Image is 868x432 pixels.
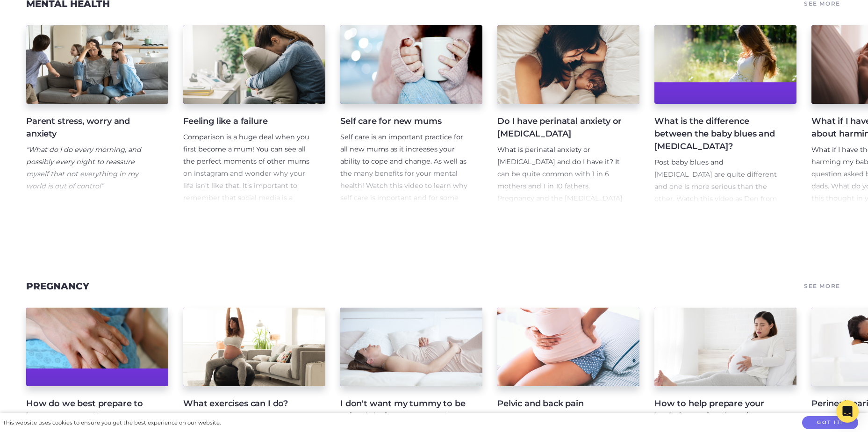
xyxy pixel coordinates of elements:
[183,131,310,277] p: Comparison is a huge deal when you first become a mum! You can see all the perfect moments of oth...
[340,25,482,205] a: Self care for new mums Self care is an important practice for all new mums as it increases your a...
[26,281,89,292] a: Pregnancy
[26,115,153,140] h4: Parent stress, worry and anxiety
[802,416,858,430] button: Got it!
[654,397,782,423] h4: How to help prepare your body for perineal tearing
[654,158,777,215] span: Post baby blues and [MEDICAL_DATA] are quite different and one is more serious than the other. Wa...
[26,145,141,190] em: “What do I do every morning, and possibly every night to reassure myself that not everything in m...
[497,115,624,140] h4: Do I have perinatal anxiety or [MEDICAL_DATA]
[836,400,859,423] div: Open Intercom Messenger
[654,25,796,205] a: What is the difference between the baby blues and [MEDICAL_DATA]? Post baby blues and [MEDICAL_DA...
[26,397,153,423] h4: How do we best prepare to become parents?
[183,25,325,205] a: Feeling like a failure Comparison is a huge deal when you first become a mum! You can see all the...
[340,131,467,216] p: Self care is an important practice for all new mums as it increases your ability to cope and chan...
[183,397,310,410] h4: What exercises can I do?
[340,115,467,128] h4: Self care for new mums
[340,397,467,423] h4: I don't want my tummy to be ruined during pregnancy!
[497,144,624,289] p: What is perinatal anxiety or [MEDICAL_DATA] and do I have it? It can be quite common with 1 in 6 ...
[26,204,153,277] p: ParentTV expert, [PERSON_NAME] talks about parent stress and worry and provides tips of ways we c...
[497,25,639,205] a: Do I have perinatal anxiety or [MEDICAL_DATA] What is perinatal anxiety or [MEDICAL_DATA] and do ...
[3,418,221,428] div: This website uses cookies to ensure you get the best experience on our website.
[803,280,842,293] a: See More
[183,115,310,128] h4: Feeling like a failure
[654,115,782,153] h4: What is the difference between the baby blues and [MEDICAL_DATA]?
[26,25,168,205] a: Parent stress, worry and anxiety “What do I do every morning, and possibly every night to reassur...
[497,397,624,410] h4: Pelvic and back pain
